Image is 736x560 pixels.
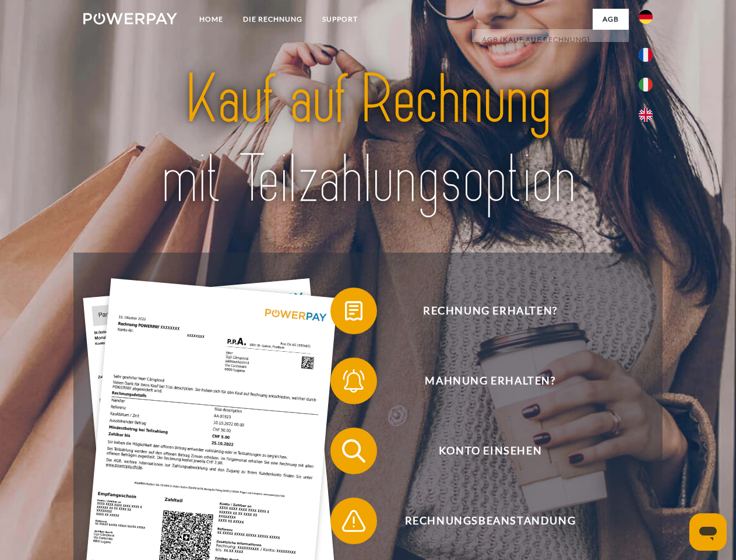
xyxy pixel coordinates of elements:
[233,9,312,30] a: DIE RECHNUNG
[347,428,633,474] span: Konto einsehen
[639,10,653,24] img: de
[189,9,233,30] a: Home
[639,108,653,122] img: en
[339,296,368,325] img: qb_bill.svg
[330,358,633,404] button: Mahnung erhalten?
[347,288,633,334] span: Rechnung erhalten?
[347,498,633,544] span: Rechnungsbeanstandung
[312,9,368,30] a: SUPPORT
[339,366,368,395] img: qb_bell.svg
[330,428,633,474] button: Konto einsehen
[472,29,629,50] a: AGB (Kauf auf Rechnung)
[339,506,368,535] img: qb_warning.svg
[330,288,633,334] button: Rechnung erhalten?
[339,436,368,466] img: qb_search.svg
[639,48,653,62] img: fr
[639,78,653,92] img: it
[330,498,633,544] button: Rechnungsbeanstandung
[111,56,625,223] img: title-powerpay_de.svg
[347,358,633,404] span: Mahnung erhalten?
[593,9,629,30] a: agb
[689,513,727,551] iframe: Schaltfläche zum Öffnen des Messaging-Fensters
[83,13,177,24] img: logo-powerpay-white.svg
